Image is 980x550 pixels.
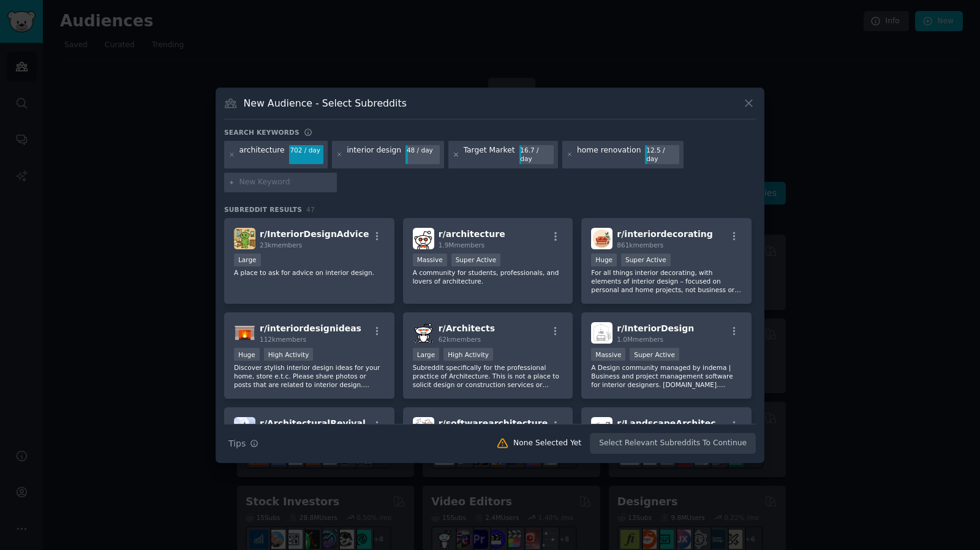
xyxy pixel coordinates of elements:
div: High Activity [264,348,314,361]
img: softwarearchitecture [413,417,434,439]
span: r/ InteriorDesignAdvice [260,229,369,239]
span: r/ softwarearchitecture [439,418,548,428]
p: A Design community managed by indema | Business and project management software for interior desi... [591,363,742,389]
p: Discover stylish interior design ideas for your home, store e.t.c. Please share photos or posts t... [234,363,385,389]
img: LandscapeArchitecture [591,417,612,439]
span: r/ LandscapeArchitecture [617,418,736,428]
div: None Selected Yet [513,438,581,449]
p: A place to ask for advice on interior design. [234,268,385,277]
div: interior design [347,145,401,165]
div: Large [234,254,261,266]
span: r/ InteriorDesign [617,323,694,333]
span: 112k members [260,336,306,343]
div: 48 / day [405,145,440,156]
div: Super Active [630,348,679,361]
span: r/ Architects [439,323,495,333]
p: A community for students, professionals, and lovers of architecture. [413,268,563,285]
span: 1.0M members [617,336,663,343]
span: r/ interiordesignideas [260,323,361,333]
img: InteriorDesignAdvice [234,228,255,249]
div: Super Active [621,254,671,266]
div: Super Active [451,254,501,266]
span: 1.9M members [439,241,485,249]
div: Huge [591,254,617,266]
div: High Activity [443,348,493,361]
div: Large [413,348,440,361]
img: ArchitecturalRevival [234,417,255,439]
div: Massive [591,348,625,361]
span: 861k members [617,241,663,249]
div: Huge [234,348,260,361]
p: For all things interior decorating, with elements of interior design – focused on personal and ho... [591,268,742,294]
input: New Keyword [239,177,333,188]
div: 12.5 / day [645,145,679,165]
div: Target Market [464,145,515,165]
div: home renovation [577,145,641,165]
img: interiordecorating [591,228,612,249]
div: architecture [239,145,285,165]
img: Architects [413,322,434,344]
span: 47 [306,206,315,213]
img: architecture [413,228,434,249]
p: Subreddit specifically for the professional practice of Architecture. This is not a place to soli... [413,363,563,389]
div: 702 / day [289,145,323,156]
span: 23k members [260,241,302,249]
div: Massive [413,254,447,266]
img: InteriorDesign [591,322,612,344]
span: Subreddit Results [224,205,302,214]
h3: Search keywords [224,128,300,137]
button: Tips [224,433,263,454]
span: Tips [228,437,246,450]
h3: New Audience - Select Subreddits [244,97,407,110]
span: r/ interiordecorating [617,229,712,239]
span: r/ architecture [439,229,505,239]
span: r/ ArchitecturalRevival [260,418,366,428]
div: 16.7 / day [519,145,554,165]
img: interiordesignideas [234,322,255,344]
span: 62k members [439,336,481,343]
